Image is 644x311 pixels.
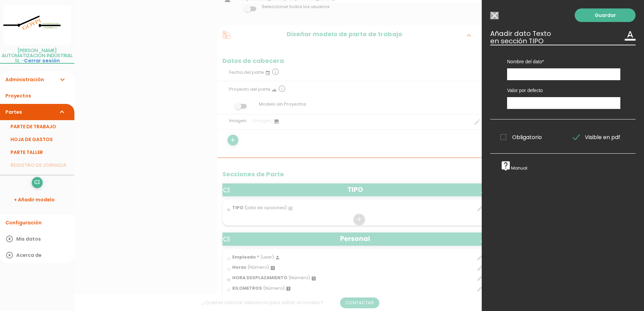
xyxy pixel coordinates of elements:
i: live_help [500,160,511,171]
h3: Añadir dato Texto en sección TIPO [490,30,636,45]
span: Visible en pdf [573,133,620,141]
label: Valor por defecto [507,87,620,94]
i: format_color_text [625,30,636,41]
label: Nombre del dato [507,58,620,65]
a: Guardar [575,8,636,22]
a: live_helpManual [500,165,527,171]
span: Obligatorio [500,133,542,141]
